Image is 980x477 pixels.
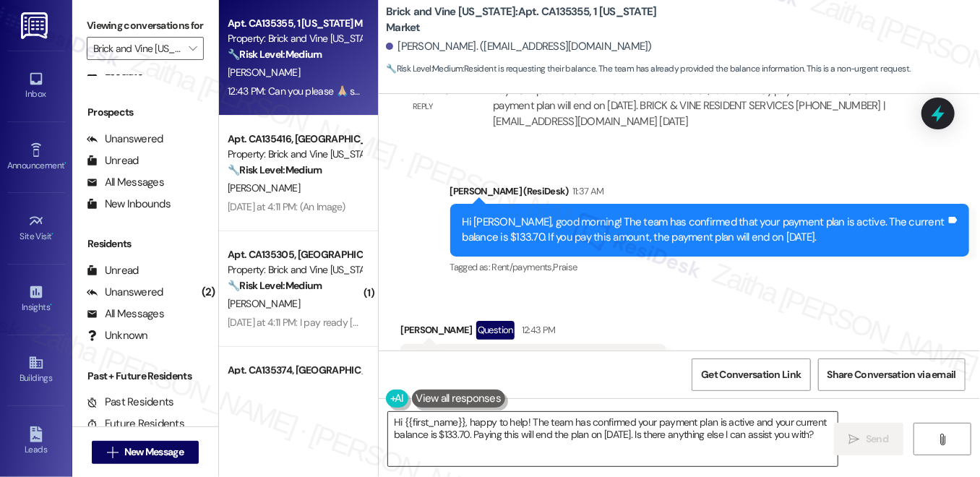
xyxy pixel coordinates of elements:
[828,367,956,382] span: Share Conversation via email
[228,316,377,329] div: [DATE] at 4:11 PM: I pay ready [DATE]
[692,358,810,391] button: Get Conversation Link
[834,423,904,455] button: Send
[72,105,218,120] div: Prospects
[228,16,361,31] div: Apt. CA135355, 1 [US_STATE] Market
[7,66,65,106] a: Inbox
[87,153,139,168] div: Unread
[386,63,463,74] strong: 🔧 Risk Level: Medium
[228,363,361,378] div: Apt. CA135374, [GEOGRAPHIC_DATA][US_STATE]
[476,321,515,339] div: Question
[228,297,300,310] span: [PERSON_NAME]
[818,358,966,391] button: Share Conversation via email
[198,281,219,304] div: (2)
[228,85,483,98] div: 12:43 PM: Can you please 🙏🏼 send me my balance please 🙏🏼
[7,280,65,319] a: Insights •
[388,412,838,466] textarea: Hi {{first_name}}, happy to help! The team has confirmed your payment plan is active and your cur...
[400,321,666,344] div: [PERSON_NAME]
[7,209,65,248] a: Site Visit •
[228,279,322,292] strong: 🔧 Risk Level: Medium
[124,444,184,460] span: New Message
[107,447,118,458] i: 
[463,215,946,246] div: Hi [PERSON_NAME], good morning! The team has confirmed that your payment plan is active. The curr...
[518,322,556,338] div: 12:43 PM
[450,184,969,204] div: [PERSON_NAME] (ResiDesk)
[849,434,860,445] i: 
[228,48,322,61] strong: 🔧 Risk Level: Medium
[87,416,184,431] div: Future Residents
[228,147,361,162] div: Property: Brick and Vine [US_STATE]
[189,43,197,54] i: 
[87,395,174,410] div: Past Residents
[87,263,139,278] div: Unread
[491,261,553,273] span: Rent/payments ,
[7,351,65,390] a: Buildings
[87,14,204,37] label: Viewing conversations for
[21,12,51,39] img: ResiDesk Logo
[87,197,171,212] div: New Inbounds
[50,300,52,310] span: •
[701,367,801,382] span: Get Conversation Link
[228,163,322,176] strong: 🔧 Risk Level: Medium
[228,132,361,147] div: Apt. CA135416, [GEOGRAPHIC_DATA][US_STATE]
[93,37,181,60] input: All communities
[72,369,218,384] div: Past + Future Residents
[92,441,199,464] button: New Message
[87,132,163,147] div: Unanswered
[87,285,163,300] div: Unanswered
[228,247,361,262] div: Apt. CA135305, [GEOGRAPHIC_DATA][US_STATE]
[87,175,164,190] div: All Messages
[87,328,148,343] div: Unknown
[228,200,345,213] div: [DATE] at 4:11 PM: (An Image)
[553,261,577,273] span: Praise
[386,61,910,77] span: : Resident is requesting their balance. The team has already provided the balance information. Th...
[52,229,54,239] span: •
[228,181,300,194] span: [PERSON_NAME]
[228,262,361,278] div: Property: Brick and Vine [US_STATE]
[228,66,300,79] span: [PERSON_NAME]
[450,257,969,278] div: Tagged as:
[64,158,66,168] span: •
[228,31,361,46] div: Property: Brick and Vine [US_STATE]
[937,434,947,445] i: 
[493,67,885,128] div: ResiDesk escalation reply -> Payment plan is active. The current balance is $133.70. If they pay ...
[569,184,604,199] div: 11:37 AM
[7,422,65,461] a: Leads
[386,39,652,54] div: [PERSON_NAME]. ([EMAIL_ADDRESS][DOMAIN_NAME])
[866,431,888,447] span: Send
[72,236,218,252] div: Residents
[87,306,164,322] div: All Messages
[386,4,675,35] b: Brick and Vine [US_STATE]: Apt. CA135355, 1 [US_STATE] Market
